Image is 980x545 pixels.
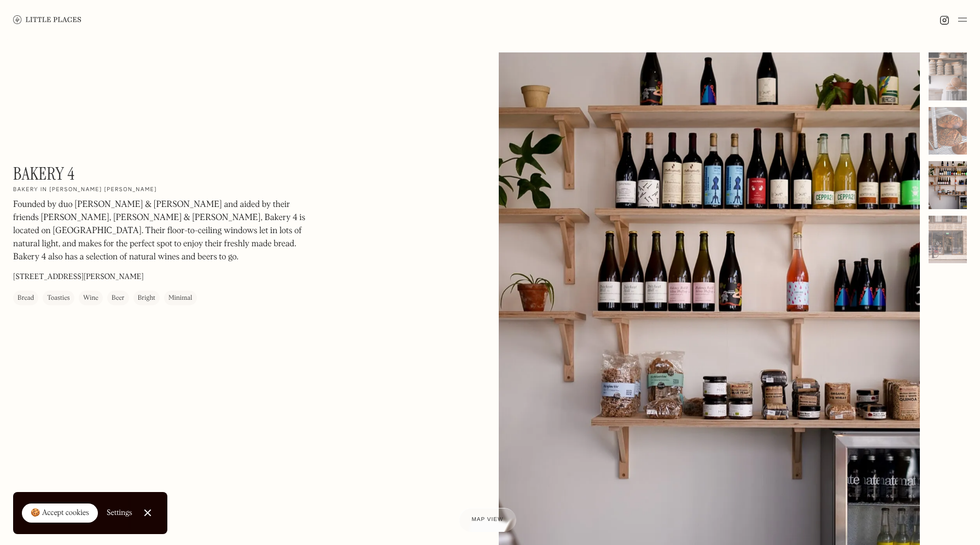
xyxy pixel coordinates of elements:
[459,508,517,532] a: Map view
[13,163,74,184] h1: Bakery 4
[13,272,144,283] p: [STREET_ADDRESS][PERSON_NAME]
[107,501,132,525] a: Settings
[107,509,132,517] div: Settings
[13,187,157,194] h2: Bakery in [PERSON_NAME] [PERSON_NAME]
[31,508,89,519] div: 🍪 Accept cookies
[22,503,98,523] a: 🍪 Accept cookies
[13,199,308,264] p: Founded by duo [PERSON_NAME] & [PERSON_NAME] and aided by their friends [PERSON_NAME], [PERSON_NA...
[83,293,98,304] div: Wine
[472,517,504,523] span: Map view
[147,513,148,513] div: Close Cookie Popup
[47,293,69,304] div: Toasties
[17,293,34,304] div: Bread
[112,293,125,304] div: Beer
[138,293,155,304] div: Bright
[137,502,159,524] a: Close Cookie Popup
[168,293,192,304] div: Minimal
